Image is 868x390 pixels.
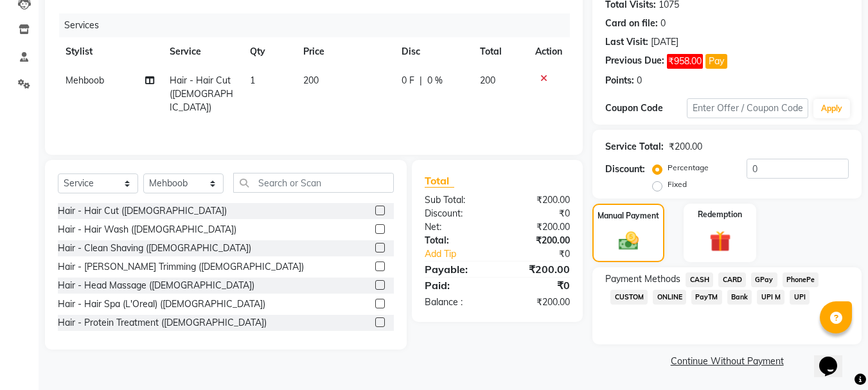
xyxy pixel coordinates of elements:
[757,290,784,305] span: UPI M
[415,193,497,207] div: Sub Total:
[58,260,304,274] div: Hair - [PERSON_NAME] Trimming ([DEMOGRAPHIC_DATA])
[605,140,664,154] div: Service Total:
[727,290,752,305] span: Bank
[605,54,664,69] div: Previous Due:
[667,54,703,69] span: ₹958.00
[233,173,394,193] input: Search or Scan
[705,54,727,69] button: Pay
[605,35,648,49] div: Last Visit:
[66,75,104,86] span: Mehboob
[686,272,713,287] span: CASH
[751,272,777,287] span: GPay
[425,174,454,188] span: Total
[497,278,580,293] div: ₹0
[651,35,678,49] div: [DATE]
[813,99,850,118] button: Apply
[58,279,254,292] div: Hair - Head Massage ([DEMOGRAPHIC_DATA])
[59,13,580,37] div: Services
[605,272,680,286] span: Payment Methods
[303,75,319,86] span: 200
[790,290,810,305] span: UPI
[394,37,472,66] th: Disc
[58,223,236,236] div: Hair - Hair Wash ([DEMOGRAPHIC_DATA])
[402,74,414,87] span: 0 F
[814,339,855,377] iframe: chat widget
[497,261,580,277] div: ₹200.00
[420,74,422,87] span: |
[415,220,497,234] div: Net:
[415,234,497,247] div: Total:
[612,229,645,253] img: _cash.svg
[598,210,659,222] label: Manual Payment
[497,296,580,309] div: ₹200.00
[497,193,580,207] div: ₹200.00
[605,163,645,176] div: Discount:
[58,37,162,66] th: Stylist
[472,37,527,66] th: Total
[605,102,686,115] div: Coupon Code
[669,140,702,154] div: ₹200.00
[703,228,738,254] img: _gift.svg
[242,37,296,66] th: Qty
[687,98,808,118] input: Enter Offer / Coupon Code
[415,247,511,261] a: Add Tip
[58,204,227,218] div: Hair - Hair Cut ([DEMOGRAPHIC_DATA])
[480,75,495,86] span: 200
[162,37,242,66] th: Service
[250,75,255,86] span: 1
[497,207,580,220] div: ₹0
[497,234,580,247] div: ₹200.00
[511,247,580,261] div: ₹0
[653,290,686,305] span: ONLINE
[58,242,251,255] div: Hair - Clean Shaving ([DEMOGRAPHIC_DATA])
[427,74,443,87] span: 0 %
[415,278,497,293] div: Paid:
[170,75,233,113] span: Hair - Hair Cut ([DEMOGRAPHIC_DATA])
[415,207,497,220] div: Discount:
[698,209,742,220] label: Redemption
[668,162,709,173] label: Percentage
[660,17,666,30] div: 0
[415,296,497,309] div: Balance :
[58,297,265,311] div: Hair - Hair Spa (L'Oreal) ([DEMOGRAPHIC_DATA])
[605,74,634,87] div: Points:
[497,220,580,234] div: ₹200.00
[415,261,497,277] div: Payable:
[296,37,394,66] th: Price
[605,17,658,30] div: Card on file:
[527,37,570,66] th: Action
[691,290,722,305] span: PayTM
[668,179,687,190] label: Fixed
[595,355,859,368] a: Continue Without Payment
[58,316,267,330] div: Hair - Protein Treatment ([DEMOGRAPHIC_DATA])
[783,272,819,287] span: PhonePe
[718,272,746,287] span: CARD
[610,290,648,305] span: CUSTOM
[637,74,642,87] div: 0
